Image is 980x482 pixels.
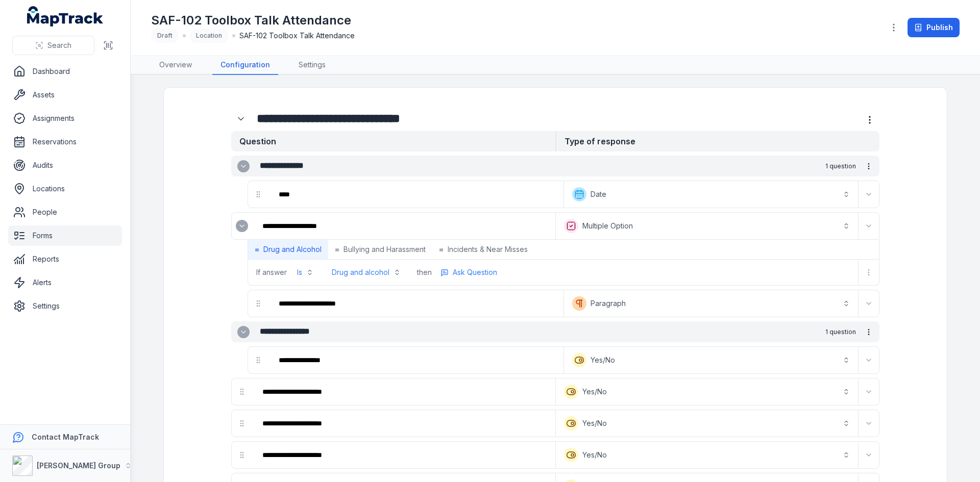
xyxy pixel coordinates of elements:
[8,85,122,105] a: Assets
[231,131,555,151] strong: Question
[255,244,259,255] strong: =
[254,412,553,435] div: :r8gh:-form-item-label
[254,215,553,237] div: :r8el:-form-item-label
[248,293,268,314] div: drag
[291,263,320,282] button: Is
[231,109,253,129] div: :r8e2:-form-item-label
[37,461,120,470] strong: [PERSON_NAME] Group
[335,244,339,255] strong: =
[232,382,252,402] div: drag
[8,61,122,82] a: Dashboard
[263,244,322,255] span: Drug and Alcohol
[47,40,71,50] span: Search
[326,263,407,282] button: Drug and alcohol
[248,240,328,259] button: =Drug and Alcohol
[254,190,262,198] svg: drag
[417,267,432,277] span: then
[558,215,856,237] button: Multiple Option
[860,158,877,175] button: more-detail
[271,349,561,371] div: :r8g5:-form-item-label
[238,419,246,427] svg: drag
[861,218,877,234] button: Expand
[248,350,268,370] div: drag
[190,29,228,43] div: Location
[436,265,502,280] button: more-detail
[232,216,252,236] div: :r8ek:-form-item-label
[8,272,122,293] a: Alerts
[232,413,252,434] div: drag
[151,12,355,29] h1: SAF-102 Toolbox Talk Attendance
[439,244,444,255] strong: =
[861,415,877,432] button: Expand
[861,186,877,202] button: Expand
[32,433,99,441] strong: Contact MapTrack
[861,352,877,368] button: Expand
[8,132,122,152] a: Reservations
[27,6,104,27] a: MapTrack
[558,380,856,403] button: Yes/No
[254,380,553,403] div: :r8gb:-form-item-label
[239,31,355,41] span: SAF-102 Toolbox Talk Attendance
[254,444,553,466] div: :r8gn:-form-item-label
[860,110,879,130] button: more-detail
[908,18,960,37] button: Publish
[558,444,856,466] button: Yes/No
[237,326,250,338] button: Expand
[566,349,856,371] button: Yes/No
[8,225,122,246] a: Forms
[236,220,248,232] button: Expand
[344,244,426,255] span: Bullying and Harassment
[8,249,122,269] a: Reports
[861,384,877,400] button: Expand
[8,296,122,316] a: Settings
[861,447,877,463] button: Expand
[231,109,251,129] button: Expand
[271,292,561,315] div: :r8fq:-form-item-label
[8,179,122,199] a: Locations
[254,299,262,308] svg: drag
[453,267,497,277] span: Ask Question
[256,267,287,277] span: If answer
[232,445,252,465] div: drag
[566,183,856,206] button: Date
[8,155,122,175] a: Audits
[237,160,250,172] button: Expand
[825,162,856,170] span: 1 question
[212,56,278,75] a: Configuration
[860,323,877,341] button: more-detail
[151,56,200,75] a: Overview
[861,264,877,281] button: more-detail
[12,36,94,55] button: Search
[8,202,122,222] a: People
[248,184,268,205] div: drag
[8,108,122,129] a: Assignments
[328,240,432,259] button: =Bullying and Harassment
[558,412,856,435] button: Yes/No
[861,295,877,312] button: Expand
[290,56,334,75] a: Settings
[254,356,262,364] svg: drag
[825,328,856,336] span: 1 question
[151,29,179,43] div: Draft
[432,240,534,259] button: =Incidents & Near Misses
[448,244,528,255] span: Incidents & Near Misses
[566,292,856,315] button: Paragraph
[238,451,246,459] svg: drag
[238,388,246,396] svg: drag
[555,131,879,151] strong: Type of response
[271,183,561,206] div: :r8ee:-form-item-label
